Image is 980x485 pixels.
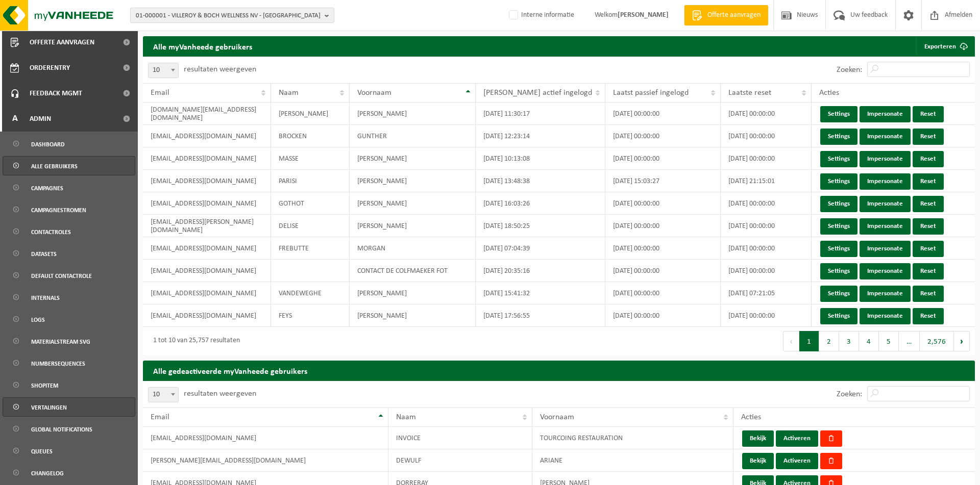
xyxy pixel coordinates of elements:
[149,63,178,78] span: 10
[613,89,689,97] span: Laatst passief ingelogd
[605,103,721,125] td: [DATE] 00:00:00
[954,331,970,351] button: Next
[532,449,733,472] td: ARIANE
[839,331,859,351] button: 3
[605,192,721,215] td: [DATE] 00:00:00
[820,173,857,190] a: Settings
[3,266,135,285] a: default contactrole
[476,215,605,237] td: [DATE] 18:50:25
[476,282,605,304] td: [DATE] 15:41:32
[184,390,256,398] label: resultaten weergeven
[913,106,944,122] a: Reset
[31,266,92,286] span: default contactrole
[350,192,476,215] td: [PERSON_NAME]
[143,36,262,56] h2: Alle myVanheede gebruikers
[130,8,334,23] button: 01-000001 - VILLEROY & BOCH WELLNESS NV - [GEOGRAPHIC_DATA]
[721,125,812,147] td: [DATE] 00:00:00
[860,106,911,122] a: Impersonate
[913,241,944,257] a: Reset
[476,147,605,170] td: [DATE] 10:13:08
[143,282,271,304] td: [EMAIL_ADDRESS][DOMAIN_NAME]
[605,215,721,237] td: [DATE] 00:00:00
[31,442,53,461] span: Queues
[913,286,944,302] a: Reset
[476,237,605,260] td: [DATE] 07:04:39
[143,237,271,260] td: [EMAIL_ADDRESS][DOMAIN_NAME]
[143,449,388,472] td: [PERSON_NAME][EMAIL_ADDRESS][DOMAIN_NAME]
[350,170,476,192] td: [PERSON_NAME]
[3,222,135,241] a: Contactroles
[483,89,592,97] span: [PERSON_NAME] actief ingelogd
[143,361,975,380] h2: Alle gedeactiveerde myVanheede gebruikers
[860,151,911,167] a: Impersonate
[721,260,812,282] td: [DATE] 00:00:00
[184,65,256,73] label: resultaten weergeven
[148,387,179,402] span: 10
[860,241,911,257] a: Impersonate
[3,463,135,482] a: Changelog
[148,332,240,350] div: 1 tot 10 van 25,757 resultaten
[776,453,818,469] button: Activeren
[143,170,271,192] td: [EMAIL_ADDRESS][DOMAIN_NAME]
[721,147,812,170] td: [DATE] 00:00:00
[350,304,476,327] td: [PERSON_NAME]
[31,398,67,417] span: Vertalingen
[31,135,65,154] span: Dashboard
[705,10,763,20] span: Offerte aanvragen
[605,260,721,282] td: [DATE] 00:00:00
[143,427,388,449] td: [EMAIL_ADDRESS][DOMAIN_NAME]
[819,331,839,351] button: 2
[913,196,944,212] a: Reset
[143,125,271,147] td: [EMAIL_ADDRESS][DOMAIN_NAME]
[721,192,812,215] td: [DATE] 00:00:00
[799,331,819,351] button: 1
[476,260,605,282] td: [DATE] 20:35:16
[532,427,733,449] td: TOURCOING RESTAURATION
[820,308,857,324] a: Settings
[3,156,135,175] a: Alle gebruikers
[31,376,58,395] span: Shopitem
[837,390,862,398] label: Zoeken:
[860,308,911,324] a: Impersonate
[143,103,271,125] td: [DOMAIN_NAME][EMAIL_ADDRESS][DOMAIN_NAME]
[913,173,944,190] a: Reset
[721,237,812,260] td: [DATE] 00:00:00
[31,157,78,176] span: Alle gebruikers
[605,237,721,260] td: [DATE] 00:00:00
[143,304,271,327] td: [EMAIL_ADDRESS][DOMAIN_NAME]
[860,263,911,279] a: Impersonate
[388,427,533,449] td: INVOICE
[916,36,974,57] a: Exporteren
[476,125,605,147] td: [DATE] 12:23:14
[476,192,605,215] td: [DATE] 16:03:26
[143,215,271,237] td: [EMAIL_ADDRESS][PERSON_NAME][DOMAIN_NAME]
[31,310,45,329] span: Logs
[913,129,944,145] a: Reset
[31,200,86,220] span: Campagnestromen
[3,310,135,329] a: Logs
[860,173,911,190] a: Impersonate
[396,413,416,421] span: Naam
[819,89,839,97] span: Acties
[540,413,574,421] span: Voornaam
[859,331,879,351] button: 4
[136,8,321,23] span: 01-000001 - VILLEROY & BOCH WELLNESS NV - [GEOGRAPHIC_DATA]
[3,244,135,263] a: Datasets
[3,200,135,219] a: Campagnestromen
[350,215,476,237] td: [PERSON_NAME]
[3,375,135,395] a: Shopitem
[350,237,476,260] td: MORGAN
[350,125,476,147] td: GUNTHER
[350,282,476,304] td: [PERSON_NAME]
[271,125,350,147] td: BROCKEN
[913,218,944,235] a: Reset
[31,178,63,198] span: Campagnes
[30,106,51,132] span: Admin
[605,170,721,192] td: [DATE] 15:03:27
[3,397,135,417] a: Vertalingen
[31,332,90,351] span: Materialstream SVG
[31,420,92,439] span: Global notifications
[721,215,812,237] td: [DATE] 00:00:00
[3,419,135,439] a: Global notifications
[820,151,857,167] a: Settings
